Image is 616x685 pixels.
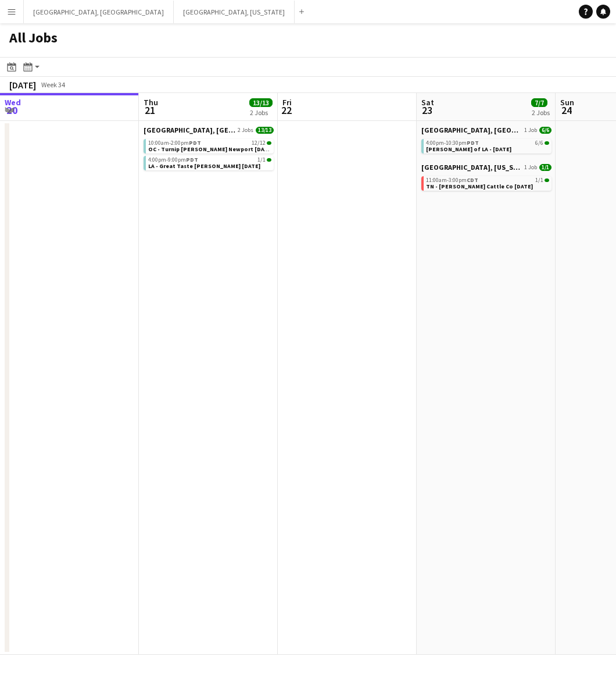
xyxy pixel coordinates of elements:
[174,1,295,23] button: [GEOGRAPHIC_DATA], [US_STATE]
[467,139,479,147] span: PDT
[189,139,201,147] span: PDT
[267,158,271,162] span: 1/1
[24,1,174,23] button: [GEOGRAPHIC_DATA], [GEOGRAPHIC_DATA]
[524,127,537,134] span: 1 Job
[250,108,272,117] div: 2 Jobs
[249,98,273,107] span: 13/13
[144,126,235,134] span: Los Angeles, CA
[467,176,478,184] span: CDT
[531,98,547,107] span: 7/7
[539,127,551,134] span: 6/6
[420,104,434,117] span: 23
[5,97,21,108] span: Wed
[421,163,551,193] div: [GEOGRAPHIC_DATA], [US_STATE]1 Job1/111:00am-3:00pmCDT1/1TN - [PERSON_NAME] Cattle Co [DATE]
[3,104,21,117] span: 20
[257,157,266,163] span: 1/1
[267,141,271,145] span: 12/12
[148,162,260,170] span: LA - Great Taste Ellison 8.21.25
[560,97,574,108] span: Sun
[144,126,274,173] div: [GEOGRAPHIC_DATA], [GEOGRAPHIC_DATA]2 Jobs13/1310:00am-2:00pmPDT12/12OC - Turnip [PERSON_NAME] Ne...
[148,140,201,146] span: 10:00am-2:00pm
[545,141,549,145] span: 6/6
[148,156,271,169] a: 4:00pm-9:00pmPDT1/1LA - Great Taste [PERSON_NAME] [DATE]
[144,126,274,134] a: [GEOGRAPHIC_DATA], [GEOGRAPHIC_DATA]2 Jobs13/13
[545,179,549,182] span: 1/1
[426,177,478,183] span: 11:00am-3:00pm
[426,139,549,152] a: 4:00pm-10:30pmPDT6/6[PERSON_NAME] of LA - [DATE]
[421,126,551,134] a: [GEOGRAPHIC_DATA], [GEOGRAPHIC_DATA]1 Job6/6
[148,139,271,152] a: 10:00am-2:00pmPDT12/12OC - Turnip [PERSON_NAME] Newport [DATE]
[535,140,543,146] span: 6/6
[282,97,292,108] span: Fri
[539,164,551,171] span: 1/1
[9,79,36,91] div: [DATE]
[535,177,543,183] span: 1/1
[421,97,434,108] span: Sat
[426,140,479,146] span: 4:00pm-10:30pm
[558,104,574,117] span: 24
[421,126,551,163] div: [GEOGRAPHIC_DATA], [GEOGRAPHIC_DATA]1 Job6/64:00pm-10:30pmPDT6/6[PERSON_NAME] of LA - [DATE]
[421,163,522,172] span: Nashville, Tennessee
[142,104,158,117] span: 21
[281,104,292,117] span: 22
[148,145,273,153] span: OC - Turnip Hoag Newport 8.21.25
[252,140,266,146] span: 12/12
[144,97,158,108] span: Thu
[426,145,511,153] span: LA - Ebell of LA - 8.23.25
[421,163,551,172] a: [GEOGRAPHIC_DATA], [US_STATE]1 Job1/1
[524,164,537,171] span: 1 Job
[426,176,549,190] a: 11:00am-3:00pmCDT1/1TN - [PERSON_NAME] Cattle Co [DATE]
[426,183,533,190] span: TN - Semler Cattle Co 8.23.25
[256,127,274,134] span: 13/13
[238,127,253,134] span: 2 Jobs
[421,126,522,134] span: Los Angeles, CA
[38,80,67,89] span: Week 34
[148,157,198,163] span: 4:00pm-9:00pm
[186,156,198,163] span: PDT
[532,108,550,117] div: 2 Jobs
